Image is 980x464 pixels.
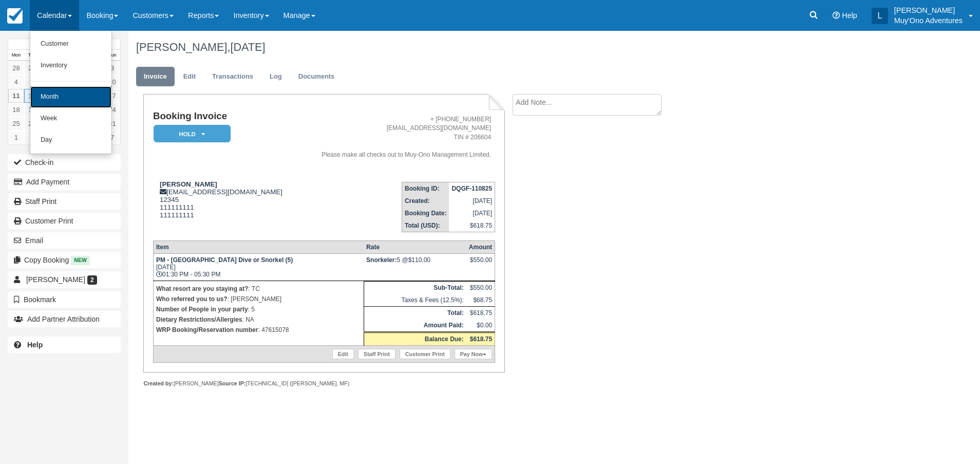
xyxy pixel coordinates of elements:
strong: What resort are you staying at? [156,285,248,292]
p: : [PERSON_NAME] [156,294,361,304]
a: 19 [24,103,40,117]
a: Week [30,108,111,129]
a: 31 [104,117,120,131]
th: Created: [402,195,449,207]
th: Booking ID: [402,182,449,195]
img: checkfront-main-nav-mini-logo.png [7,8,23,24]
strong: PM - [GEOGRAPHIC_DATA] Dive or Snorkel (5) [156,256,293,264]
td: $618.75 [466,306,495,319]
a: 5 [24,75,40,89]
a: Inventory [30,55,111,77]
td: $68.75 [466,294,495,307]
h1: Booking Invoice [153,111,297,122]
th: Sub-Total: [364,281,466,294]
a: [PERSON_NAME] 2 [8,271,121,288]
span: [PERSON_NAME] [26,275,85,284]
th: Sun [104,50,120,61]
a: Staff Print [358,349,395,359]
strong: Snorkeler [366,256,397,264]
p: Muy'Ono Adventures [894,15,963,26]
ul: Calendar [30,31,112,154]
a: Day [30,129,111,151]
a: Pay Now [455,349,492,359]
th: Balance Due: [364,332,466,345]
a: 25 [8,117,24,131]
a: 10 [104,75,120,89]
span: Help [842,11,857,20]
span: [DATE] [230,41,265,53]
strong: Created by: [143,380,174,386]
a: Transactions [204,67,261,87]
p: : NA [156,314,361,325]
div: [EMAIL_ADDRESS][DOMAIN_NAME] 12345 111111111 111111111 [153,180,297,232]
i: Help [833,12,840,19]
a: 7 [104,131,120,144]
a: 26 [24,117,40,131]
span: New [71,256,90,265]
a: 4 [8,75,24,89]
a: Log [262,67,290,87]
button: Check-in [8,154,121,171]
a: 3 [104,61,120,75]
a: Edit [176,67,203,87]
strong: [PERSON_NAME] [160,180,217,188]
th: Booking Date: [402,207,449,219]
td: [DATE] [449,195,495,207]
button: Add Payment [8,174,121,190]
button: Add Partner Attribution [8,311,121,327]
span: $110.00 [408,256,430,264]
th: Amount [466,240,495,253]
a: 17 [104,89,120,103]
a: 12 [24,89,40,103]
a: Month [30,86,111,108]
p: : 47615078 [156,325,361,335]
strong: Who referred you to us? [156,295,228,303]
a: Documents [291,67,343,87]
h1: [PERSON_NAME], [136,41,856,53]
a: Staff Print [8,193,121,210]
a: Customer [30,33,111,55]
a: 24 [104,103,120,117]
strong: Number of People in your party [156,306,248,313]
strong: Source IP: [219,380,246,386]
strong: WRP Booking/Reservation number [156,326,258,333]
th: Item [153,240,364,253]
a: 18 [8,103,24,117]
a: Invoice [136,67,175,87]
td: $0.00 [466,319,495,332]
button: Copy Booking New [8,252,121,268]
th: Total (USD): [402,219,449,232]
div: [PERSON_NAME] [TECHNICAL_ID] ([PERSON_NAME], MF) [143,380,504,387]
div: L [872,8,888,24]
strong: Dietary Restrictions/Allergies [156,316,242,323]
div: $550.00 [469,256,492,272]
th: Rate [364,240,466,253]
th: Tue [24,50,40,61]
a: 2 [24,131,40,144]
a: Customer Print [8,213,121,229]
b: Help [27,341,43,349]
td: [DATE] 01:30 PM - 05:30 PM [153,253,364,281]
th: Mon [8,50,24,61]
strong: DQGF-110825 [451,185,492,192]
a: 1 [8,131,24,144]
button: Email [8,232,121,249]
a: Help [8,337,121,353]
a: Edit [332,349,354,359]
em: HOLD [154,125,231,143]
td: 5 @ [364,253,466,281]
td: Taxes & Fees (12.5%): [364,294,466,307]
button: Bookmark [8,291,121,308]
p: : TC [156,284,361,294]
td: $550.00 [466,281,495,294]
td: $618.75 [449,219,495,232]
span: 2 [87,275,97,285]
a: Customer Print [400,349,450,359]
th: Amount Paid: [364,319,466,332]
a: 11 [8,89,24,103]
strong: $618.75 [470,336,492,343]
address: + [PHONE_NUMBER] [EMAIL_ADDRESS][DOMAIN_NAME] TIN # 206604 Please make all checks out to Muy-Ono ... [301,115,492,159]
td: [DATE] [449,207,495,219]
p: : 5 [156,304,361,314]
p: [PERSON_NAME] [894,5,963,15]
